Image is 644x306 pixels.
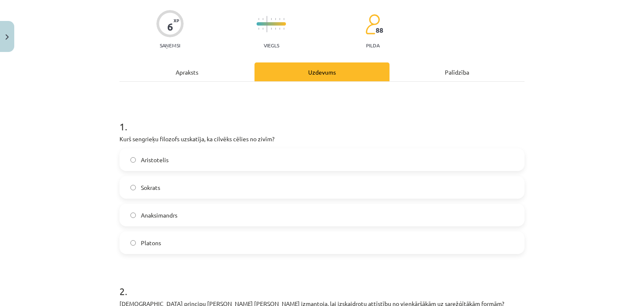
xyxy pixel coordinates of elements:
[366,42,379,48] p: pilda
[130,185,136,190] input: Sokrats
[271,18,272,20] img: icon-short-line-57e1e144782c952c97e751825c79c345078a6d821885a25fce030b3d8c18986b.svg
[119,271,525,297] h1: 2 .
[271,28,272,30] img: icon-short-line-57e1e144782c952c97e751825c79c345078a6d821885a25fce030b3d8c18986b.svg
[283,18,284,20] img: icon-short-line-57e1e144782c952c97e751825c79c345078a6d821885a25fce030b3d8c18986b.svg
[141,211,177,220] span: Anaksimandrs
[275,28,276,30] img: icon-short-line-57e1e144782c952c97e751825c79c345078a6d821885a25fce030b3d8c18986b.svg
[275,18,276,20] img: icon-short-line-57e1e144782c952c97e751825c79c345078a6d821885a25fce030b3d8c18986b.svg
[119,106,525,132] h1: 1 .
[254,62,390,81] div: Uzdevums
[141,156,169,164] span: Aristotelis
[390,62,525,81] div: Palīdzība
[130,240,136,246] input: Platons
[283,28,284,30] img: icon-short-line-57e1e144782c952c97e751825c79c345078a6d821885a25fce030b3d8c18986b.svg
[376,26,383,34] span: 88
[119,135,525,143] p: Kurš sengrieķu filozofs uzskatīja, ka cilvēks cēlies no zivīm?
[167,21,173,33] div: 6
[5,34,9,40] img: icon-close-lesson-0947bae3869378f0d4975bcd49f059093ad1ed9edebbc8119c70593378902aed.svg
[262,18,263,20] img: icon-short-line-57e1e144782c952c97e751825c79c345078a6d821885a25fce030b3d8c18986b.svg
[258,28,259,30] img: icon-short-line-57e1e144782c952c97e751825c79c345078a6d821885a25fce030b3d8c18986b.svg
[365,14,380,35] img: students-c634bb4e5e11cddfef0936a35e636f08e4e9abd3cc4e673bd6f9a4125e45ecb1.svg
[141,183,160,192] span: Sokrats
[130,157,136,163] input: Aristotelis
[279,28,280,30] img: icon-short-line-57e1e144782c952c97e751825c79c345078a6d821885a25fce030b3d8c18986b.svg
[130,213,136,218] input: Anaksimandrs
[264,42,279,48] p: Viegls
[258,18,259,20] img: icon-short-line-57e1e144782c952c97e751825c79c345078a6d821885a25fce030b3d8c18986b.svg
[174,18,179,23] span: XP
[262,28,263,30] img: icon-short-line-57e1e144782c952c97e751825c79c345078a6d821885a25fce030b3d8c18986b.svg
[267,16,267,32] img: icon-long-line-d9ea69661e0d244f92f715978eff75569469978d946b2353a9bb055b3ed8787d.svg
[156,42,184,48] p: Saņemsi
[279,18,280,20] img: icon-short-line-57e1e144782c952c97e751825c79c345078a6d821885a25fce030b3d8c18986b.svg
[119,62,254,81] div: Apraksts
[141,239,161,247] span: Platons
